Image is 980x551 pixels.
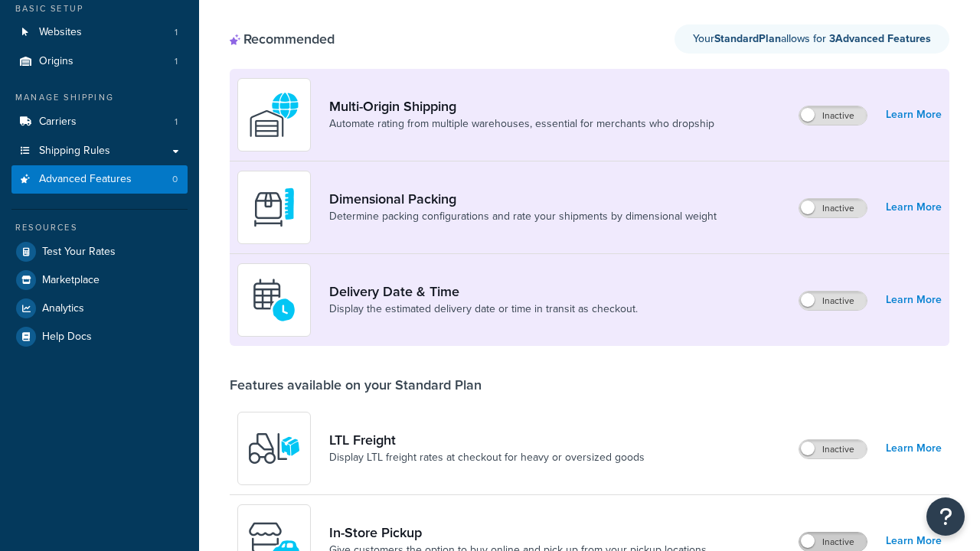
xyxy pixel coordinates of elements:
[175,55,178,68] span: 1
[39,145,110,158] span: Shipping Rules
[11,238,188,266] a: Test Your Rates
[329,432,645,448] a: LTL Freight
[799,533,867,551] label: Inactive
[329,209,717,224] a: Determine packing configurations and rate your shipments by dimensional weight
[886,104,942,126] a: Learn More
[714,31,781,47] strong: Standard Plan
[329,302,638,317] a: Display the estimated delivery date or time in transit as checkout.
[329,283,638,300] a: Delivery Date & Time
[829,31,931,47] strong: 3 Advanced Feature s
[329,116,714,132] a: Automate rating from multiple warehouses, essential for merchants who dropship
[247,181,301,234] img: DTVBYsAAAAAASUVORK5CYII=
[886,197,942,218] a: Learn More
[11,47,188,76] a: Origins1
[247,88,301,142] img: WatD5o0RtDAAAAAElFTkSuQmCC
[172,173,178,186] span: 0
[39,26,82,39] span: Websites
[11,266,188,294] a: Marketplace
[42,302,84,315] span: Analytics
[175,116,178,129] span: 1
[230,377,482,393] div: Features available on your Standard Plan
[11,18,188,47] a: Websites1
[175,26,178,39] span: 1
[11,91,188,104] div: Manage Shipping
[11,108,188,136] li: Carriers
[11,18,188,47] li: Websites
[799,199,867,217] label: Inactive
[247,273,301,327] img: gfkeb5ejjkALwAAAABJRU5ErkJggg==
[799,292,867,310] label: Inactive
[329,191,717,207] a: Dimensional Packing
[11,165,188,194] a: Advanced Features0
[329,450,645,465] a: Display LTL freight rates at checkout for heavy or oversized goods
[39,173,132,186] span: Advanced Features
[11,221,188,234] div: Resources
[42,274,100,287] span: Marketplace
[247,422,301,475] img: y79ZsPf0fXUFUhFXDzUgf+ktZg5F2+ohG75+v3d2s1D9TjoU8PiyCIluIjV41seZevKCRuEjTPPOKHJsQcmKCXGdfprl3L4q7...
[11,323,188,350] a: Help Docs
[886,289,942,311] a: Learn More
[39,55,73,68] span: Origins
[799,440,867,458] label: Inactive
[926,497,965,536] button: Open Resource Center
[799,106,867,125] label: Inactive
[329,98,714,115] a: Multi-Origin Shipping
[693,31,829,47] span: Your allows for
[11,137,188,165] a: Shipping Rules
[11,295,188,322] a: Analytics
[230,31,335,47] div: Recommended
[11,47,188,76] li: Origins
[11,2,188,15] div: Basic Setup
[11,108,188,136] a: Carriers1
[11,165,188,194] li: Advanced Features
[42,246,116,259] span: Test Your Rates
[886,438,942,459] a: Learn More
[42,331,92,344] span: Help Docs
[329,524,707,541] a: In-Store Pickup
[39,116,77,129] span: Carriers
